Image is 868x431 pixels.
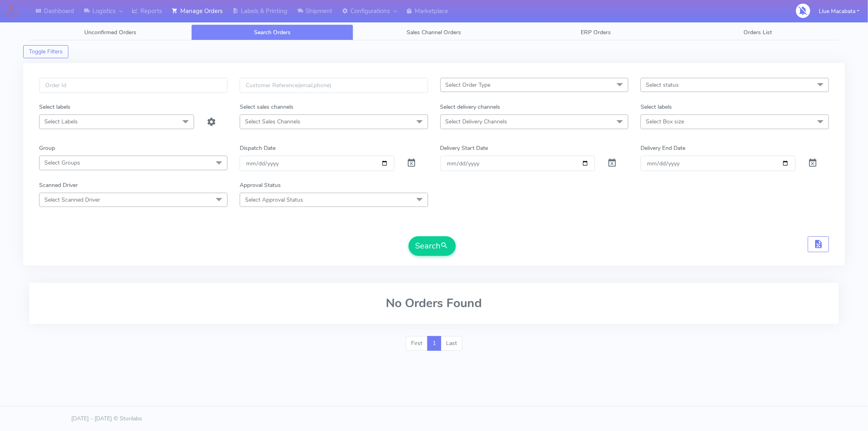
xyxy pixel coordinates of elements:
h2: No Orders Found [39,297,829,310]
span: Select Scanned Driver [44,196,100,204]
span: Sales Channel Orders [407,29,461,36]
span: Select Labels [44,118,78,125]
input: Order Id [39,78,227,93]
span: Search Orders [254,29,291,36]
button: Search [409,236,456,256]
ul: Tabs [29,24,839,40]
label: Delivery End Date [641,144,685,152]
label: Select sales channels [240,103,293,111]
span: ERP Orders [581,29,611,36]
label: Delivery Start Date [440,144,488,152]
span: Select status [646,81,679,89]
button: Toggle Filters [23,45,68,58]
label: Approval Status [240,181,281,189]
input: Customer Reference(email,phone) [240,78,428,93]
label: Group [39,144,55,152]
button: Llue Macabata [813,3,866,20]
span: Select Box size [646,118,684,125]
span: Select Delivery Channels [446,118,507,125]
label: Select labels [39,103,70,111]
span: Select Groups [44,159,80,167]
span: Unconfirmed Orders [84,29,136,36]
label: Select delivery channels [440,103,501,111]
a: 1 [427,336,441,351]
span: Select Sales Channels [245,118,300,125]
span: Orders List [743,29,772,36]
label: Scanned Driver [39,181,78,189]
span: Select Approval Status [245,196,303,204]
label: Dispatch Date [240,144,275,152]
label: Select labels [641,103,672,111]
span: Select Order Type [446,81,491,89]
